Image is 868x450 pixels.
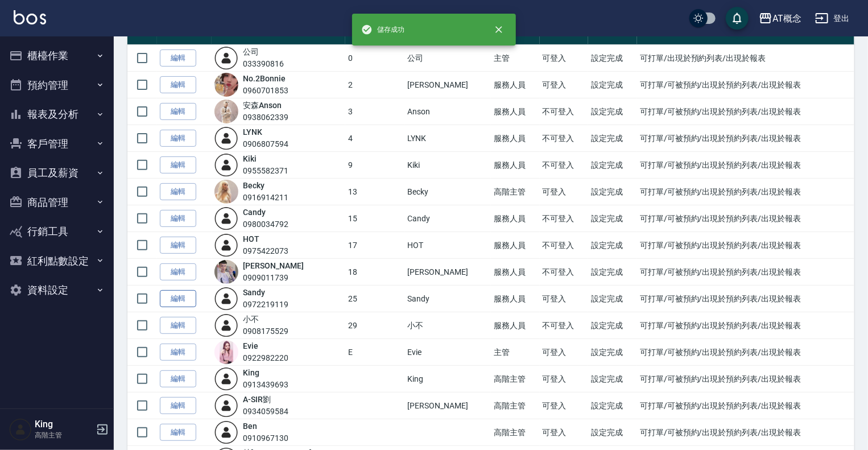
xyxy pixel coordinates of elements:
[214,287,238,311] img: user-login-man-human-body-mobile-person-512.png
[404,205,491,232] td: Candy
[404,366,491,393] td: King
[540,312,589,339] td: 不可登入
[540,339,589,366] td: 可登入
[637,179,854,205] td: 可打單/可被預約/出現於預約列表/出現於報表
[243,422,257,431] a: Ben
[404,312,491,339] td: 小不
[588,312,637,339] td: 設定完成
[243,406,288,418] div: 0934059584
[160,156,196,174] a: 編輯
[243,112,288,123] div: 0938062339
[243,181,264,190] a: Becky
[588,125,637,152] td: 設定完成
[404,98,491,125] td: Anson
[214,340,238,364] img: avatar.jpeg
[345,259,404,286] td: 18
[214,100,238,123] img: avatar.jpeg
[404,393,491,419] td: [PERSON_NAME]
[160,317,196,335] a: 編輯
[345,72,404,98] td: 2
[214,73,238,97] img: avatar.jpeg
[5,246,109,276] button: 紅利點數設定
[214,313,238,337] img: user-login-man-human-body-mobile-person-512.png
[491,339,540,366] td: 主管
[243,154,257,163] a: Kiki
[243,341,258,350] a: Evie
[491,98,540,125] td: 服務人員
[160,397,196,415] a: 編輯
[345,232,404,259] td: 17
[404,259,491,286] td: [PERSON_NAME]
[754,7,806,30] button: AT概念
[345,286,404,312] td: 25
[214,260,238,284] img: avatar.jpeg
[243,352,288,364] div: 0922982220
[214,46,238,70] img: user-login-man-human-body-mobile-person-512.png
[486,17,511,42] button: close
[491,232,540,259] td: 服務人員
[9,418,32,441] img: Person
[160,130,196,147] a: 編輯
[772,11,801,26] div: AT概念
[588,393,637,419] td: 設定完成
[588,259,637,286] td: 設定完成
[404,286,491,312] td: Sandy
[5,129,109,159] button: 客戶管理
[540,125,589,152] td: 不可登入
[243,138,288,150] div: 0906807594
[404,339,491,366] td: Evie
[5,41,109,71] button: 櫃檯作業
[345,339,404,366] td: E
[243,234,259,243] a: HOT
[637,419,854,446] td: 可打單/可被預約/出現於預約列表/出現於報表
[540,72,589,98] td: 可登入
[243,325,288,337] div: 0908175529
[160,370,196,388] a: 編輯
[214,420,238,444] img: user-login-man-human-body-mobile-person-512.png
[491,393,540,419] td: 高階主管
[540,152,589,179] td: 不可登入
[588,232,637,259] td: 設定完成
[160,237,196,254] a: 編輯
[160,344,196,361] a: 編輯
[214,153,238,177] img: user-login-man-human-body-mobile-person-512.png
[243,127,262,137] a: LYNK
[588,152,637,179] td: 設定完成
[243,58,284,70] div: 033390816
[14,10,46,24] img: Logo
[811,8,854,29] button: 登出
[35,430,93,440] p: 高階主管
[35,419,93,430] h5: King
[5,158,109,188] button: 員工及薪資
[345,205,404,232] td: 15
[160,183,196,201] a: 編輯
[214,180,238,204] img: avatar.jpeg
[404,152,491,179] td: Kiki
[160,103,196,121] a: 編輯
[345,45,404,72] td: 0
[5,217,109,246] button: 行銷工具
[243,245,288,257] div: 0975422073
[243,208,266,217] a: Candy
[160,210,196,228] a: 編輯
[588,45,637,72] td: 設定完成
[160,76,196,94] a: 編輯
[637,72,854,98] td: 可打單/可被預約/出現於預約列表/出現於報表
[243,432,288,444] div: 0910967130
[243,74,286,83] a: No.2Bonnie
[5,71,109,100] button: 預約管理
[345,125,404,152] td: 4
[160,424,196,441] a: 編輯
[243,218,288,230] div: 0980034792
[404,125,491,152] td: LYNK
[540,366,589,393] td: 可登入
[491,45,540,72] td: 主管
[491,179,540,205] td: 高階主管
[637,339,854,366] td: 可打單/可被預約/出現於預約列表/出現於報表
[637,259,854,286] td: 可打單/可被預約/出現於預約列表/出現於報表
[5,188,109,217] button: 商品管理
[243,315,259,324] a: 小不
[637,98,854,125] td: 可打單/可被預約/出現於預約列表/出現於報表
[540,393,589,419] td: 可登入
[491,366,540,393] td: 高階主管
